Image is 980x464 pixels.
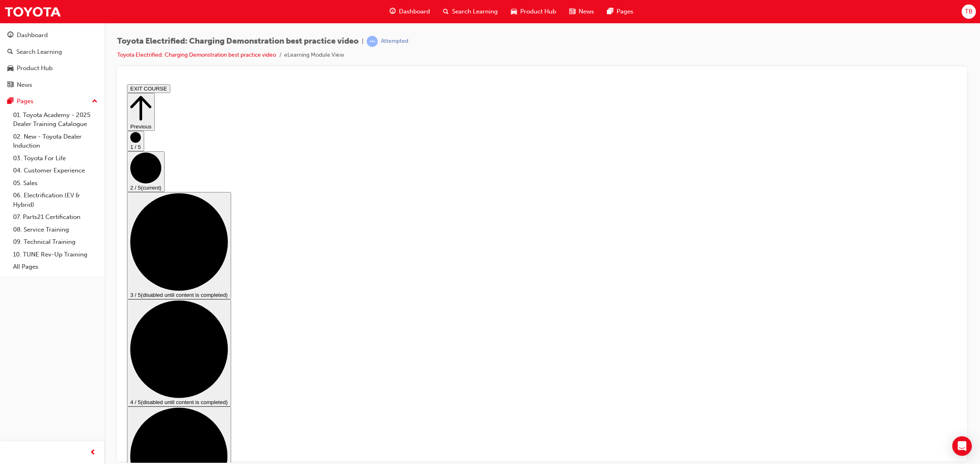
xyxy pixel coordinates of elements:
[965,7,973,16] span: TB
[117,51,276,58] a: Toyota Electrified: Charging Demonstration best practice video
[10,130,101,152] a: 02. New - Toyota Dealer Induction
[3,94,101,109] button: Pages
[563,3,601,20] a: news-iconNews
[10,236,101,248] a: 09. Technical Training
[7,32,13,39] span: guage-icon
[367,36,378,47] span: learningRecordVerb_ATTEMPT-icon
[3,77,101,93] a: News
[17,80,32,90] div: News
[952,436,972,456] div: Open Intercom Messenger
[504,3,563,20] a: car-iconProduct Hub
[7,98,13,105] span: pages-icon
[617,7,633,16] span: Pages
[511,7,517,17] span: car-icon
[4,2,61,21] img: Trak
[362,37,363,46] span: |
[3,44,101,60] a: Search Learning
[10,189,101,211] a: 06. Electrification (EV & Hybrid)
[7,63,17,69] span: 1 / 5
[452,7,498,16] span: Search Learning
[10,152,101,165] a: 03. Toyota For Life
[7,104,17,110] span: 2 / 5
[7,42,28,49] span: Previous
[520,7,556,16] span: Product Hub
[3,218,107,325] button: 4 / 5(disabled until content is completed)
[7,82,13,89] span: news-icon
[10,164,101,177] a: 04. Customer Experience
[607,7,613,17] span: pages-icon
[3,3,47,12] button: EXIT COURSE
[3,12,31,50] button: Previous
[7,318,17,324] span: 4 / 5
[17,64,53,73] div: Product Hub
[3,111,107,218] button: 3 / 5(disabled until content is completed)
[10,261,101,273] a: All Pages
[117,37,359,46] span: Toyota Electrified: Charging Demonstration best practice video
[16,47,62,57] div: Search Learning
[3,26,101,94] button: DashboardSearch LearningProduct HubNews
[10,211,101,223] a: 07. Parts21 Certification
[390,7,396,17] span: guage-icon
[10,248,101,261] a: 10. TUNE Rev-Up Training
[90,448,96,458] span: prev-icon
[10,223,101,236] a: 08. Service Training
[10,109,101,130] a: 01. Toyota Academy - 2025 Dealer Training Catalogue
[7,49,13,56] span: search-icon
[7,211,17,217] span: 3 / 5
[3,50,20,70] button: 1 / 5
[443,7,449,17] span: search-icon
[7,65,13,72] span: car-icon
[284,51,344,60] li: eLearning Module View
[3,61,101,76] a: Product Hub
[437,3,504,20] a: search-iconSearch Learning
[601,3,640,20] a: pages-iconPages
[10,177,101,190] a: 05. Sales
[17,31,48,40] div: Dashboard
[962,4,976,19] button: TB
[579,7,594,16] span: News
[92,96,98,107] span: up-icon
[399,7,430,16] span: Dashboard
[3,28,101,43] a: Dashboard
[3,70,41,111] button: 2 / 5(current)
[381,38,408,45] div: Attempted
[17,97,33,106] div: Pages
[569,7,575,17] span: news-icon
[383,3,437,20] a: guage-iconDashboard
